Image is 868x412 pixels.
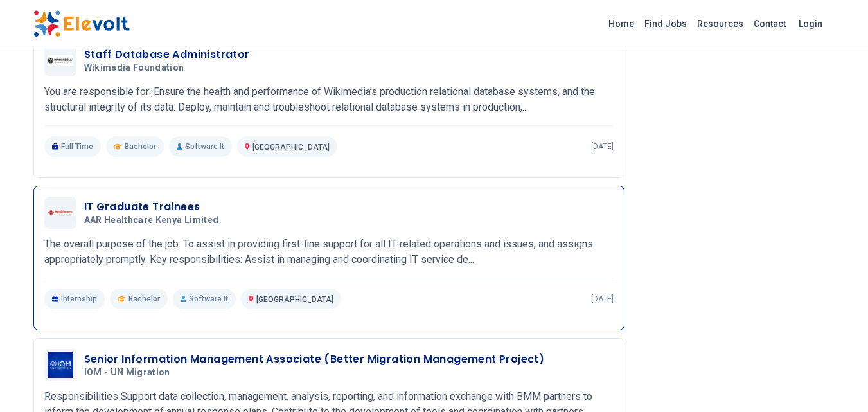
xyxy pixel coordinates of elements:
[44,197,614,309] a: AAR Healthcare Kenya LimitedIT Graduate TraineesAAR Healthcare Kenya LimitedThe overall purpose o...
[44,84,614,115] p: You are responsible for: Ensure the health and performance of Wikimedia’s production relational d...
[256,295,333,304] span: [GEOGRAPHIC_DATA]
[692,13,748,34] a: Resources
[128,294,160,304] span: Bachelor
[33,10,130,37] img: Elevolt
[44,136,102,157] p: Full Time
[44,289,105,309] p: Internship
[48,352,73,378] img: IOM - UN Migration
[173,289,236,309] p: Software It
[591,141,614,152] p: [DATE]
[48,210,73,217] img: AAR Healthcare Kenya Limited
[84,352,545,367] h3: Senior Information Management Associate (Better Migration Management Project)
[748,13,791,34] a: Contact
[125,141,156,152] span: Bachelor
[48,55,73,66] img: Wikimedia Foundation
[169,136,232,157] p: Software It
[84,215,219,226] span: AAR Healthcare Kenya Limited
[44,44,614,157] a: Wikimedia FoundationStaff Database AdministratorWikimedia FoundationYou are responsible for: Ensu...
[84,199,224,215] h3: IT Graduate Trainees
[84,47,250,62] h3: Staff Database Administrator
[84,367,170,379] span: IOM - UN Migration
[591,294,614,304] p: [DATE]
[804,350,868,412] iframe: Chat Widget
[791,11,830,37] a: Login
[252,143,330,152] span: [GEOGRAPHIC_DATA]
[639,13,692,34] a: Find Jobs
[603,13,639,34] a: Home
[44,237,614,267] p: The overall purpose of the job: To assist in providing first-line support for all IT-related oper...
[84,62,184,74] span: Wikimedia Foundation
